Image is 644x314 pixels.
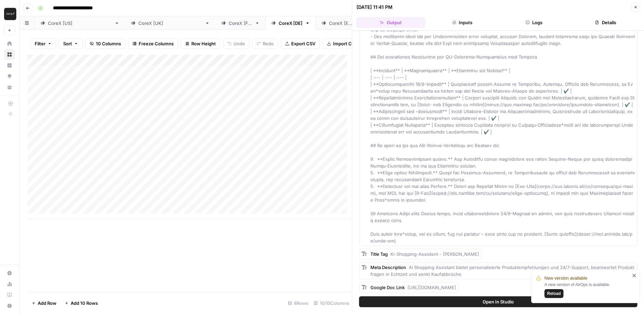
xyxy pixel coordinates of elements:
a: Opportunities [4,71,15,82]
div: 8 Rows [285,298,311,309]
span: Export CSV [291,40,315,47]
button: Freeze Columns [128,38,178,49]
button: Output [356,17,425,28]
a: CoreX [ES] [316,16,366,30]
a: CoreX [FR] [215,16,265,30]
span: Add 10 Rows [71,300,98,307]
div: [DATE] 11:41 PM [356,4,393,11]
img: Klaviyo Logo [4,8,16,20]
span: Redo [263,40,274,47]
a: CoreX [DE] [265,16,316,30]
a: Browse [4,49,15,60]
span: [URL][DOMAIN_NAME] [407,285,456,290]
span: Import CSV [333,40,358,47]
button: Details [571,17,640,28]
div: A new version of AirOps is available. [544,282,630,298]
div: CoreX [DE] [279,20,302,27]
a: CoreX [[GEOGRAPHIC_DATA]] [35,16,125,30]
button: Import CSV [323,38,362,49]
a: Settings [4,268,15,279]
span: Title Tag [370,251,388,257]
a: CoreX [[GEOGRAPHIC_DATA]] [125,16,215,30]
div: 10/10 Columns [311,298,352,309]
a: Home [4,38,15,49]
span: Reload [547,291,561,297]
span: Add Row [38,300,56,307]
button: Inputs [428,17,497,28]
button: Export CSV [281,38,320,49]
button: Row Height [181,38,220,49]
span: Undo [233,40,245,47]
span: Freeze Columns [139,40,174,47]
span: Ki-Shopping-Assistent - [PERSON_NAME] [390,251,479,257]
a: Learning Hub [4,289,15,300]
button: Filter [30,38,56,49]
span: Google Doc Link [370,285,405,290]
span: New version available [544,275,587,282]
div: CoreX [FR] [229,20,252,27]
div: CoreX [[GEOGRAPHIC_DATA]] [48,20,112,27]
button: Workspace: Klaviyo [4,5,15,22]
span: Sort [63,40,72,47]
button: close [632,273,637,278]
div: CoreX [ES] [329,20,352,27]
a: Usage [4,279,15,289]
a: Your Data [4,82,15,93]
button: Sort [59,38,83,49]
span: Open In Studio [483,298,514,305]
span: Row Height [191,40,216,47]
button: Help + Support [4,300,15,311]
button: Logs [500,17,569,28]
button: Open In Studio [359,296,638,307]
button: Add Row [28,298,60,309]
span: Meta Description [370,265,406,270]
span: Filter [35,40,46,47]
span: 10 Columns [96,40,121,47]
button: Reload [544,289,563,298]
div: CoreX [[GEOGRAPHIC_DATA]] [138,20,202,27]
button: Undo [223,38,249,49]
button: Redo [252,38,278,49]
span: AI Shopping Assistant bietet personalisierte Produktempfehlungen und 24/7-Support, beantwortet Pr... [370,265,634,277]
button: 10 Columns [85,38,125,49]
button: Add 10 Rows [60,298,102,309]
a: Insights [4,60,15,71]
